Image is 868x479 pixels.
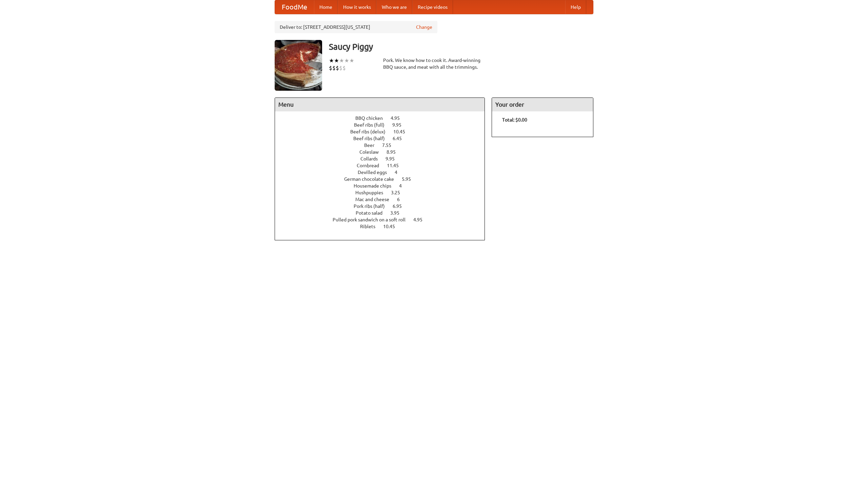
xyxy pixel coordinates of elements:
li: ★ [334,57,339,64]
b: Total: $0.00 [502,117,527,123]
span: 6.45 [393,136,409,141]
span: 9.95 [392,122,408,128]
span: Pulled pork sandwich on a soft roll [333,217,412,222]
li: $ [339,64,342,72]
a: Potato salad 3.95 [356,210,412,216]
span: Cornbread [357,163,386,168]
div: Pork. We know how to cook it. Award-winning BBQ sauce, and meat with all the trimmings. [383,57,485,70]
span: 11.45 [387,163,406,168]
span: 6.95 [393,203,409,209]
li: $ [342,64,346,72]
a: Mac and cheese 6 [355,197,412,202]
span: 4.95 [391,115,407,121]
a: Pork ribs (half) 6.95 [354,203,414,209]
span: 7.55 [382,143,398,148]
li: ★ [339,57,344,64]
span: 5.95 [402,176,418,182]
span: 4 [399,183,409,189]
a: Help [565,0,586,14]
span: 8.95 [387,149,402,155]
a: Collards 9.95 [360,156,407,161]
a: FoodMe [275,0,314,14]
span: Beef ribs (full) [354,122,391,128]
a: Riblets 10.45 [360,224,408,229]
span: 9.95 [386,156,401,161]
a: German chocolate cake 5.95 [344,176,423,182]
span: Pork ribs (half) [354,203,392,209]
span: Beer [364,143,381,148]
li: $ [329,64,332,72]
span: 3.25 [391,190,407,195]
span: 3.95 [390,210,406,216]
a: Beer 7.55 [364,143,404,148]
span: 10.45 [383,224,402,229]
a: How it works [338,0,376,14]
li: $ [332,64,336,72]
span: Mac and cheese [355,197,396,202]
a: Who we are [376,0,412,14]
a: Recipe videos [412,0,453,14]
a: Housemade chips 4 [354,183,414,189]
span: Beef ribs (delux) [350,129,392,134]
span: 4 [395,170,404,175]
span: 10.45 [393,129,412,134]
a: Beef ribs (delux) 10.45 [350,129,418,134]
img: angular.jpg [275,40,322,91]
span: Housemade chips [354,183,398,189]
span: Hushpuppies [355,190,390,195]
h4: Menu [275,98,485,111]
span: Potato salad [356,210,389,216]
span: BBQ chicken [355,115,390,121]
span: 4.95 [413,217,429,222]
h4: Your order [492,98,593,111]
div: Deliver to: [STREET_ADDRESS][US_STATE] [275,21,437,33]
a: Cornbread 11.45 [357,163,411,168]
a: Coleslaw 8.95 [359,149,408,155]
li: ★ [349,57,354,64]
a: Change [416,24,432,30]
span: Beef ribs (half) [353,136,392,141]
li: ★ [329,57,334,64]
a: Devilled eggs 4 [358,170,410,175]
a: Hushpuppies 3.25 [355,190,413,195]
span: Riblets [360,224,382,229]
a: BBQ chicken 4.95 [355,115,412,121]
li: $ [336,64,339,72]
span: German chocolate cake [344,176,401,182]
a: Home [314,0,338,14]
span: Collards [360,156,384,161]
a: Beef ribs (half) 6.45 [353,136,414,141]
span: Coleslaw [359,149,386,155]
span: 6 [397,197,407,202]
a: Pulled pork sandwich on a soft roll 4.95 [333,217,435,222]
span: Devilled eggs [358,170,394,175]
li: ★ [344,57,349,64]
h3: Saucy Piggy [329,40,593,53]
a: Beef ribs (full) 9.95 [354,122,414,128]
